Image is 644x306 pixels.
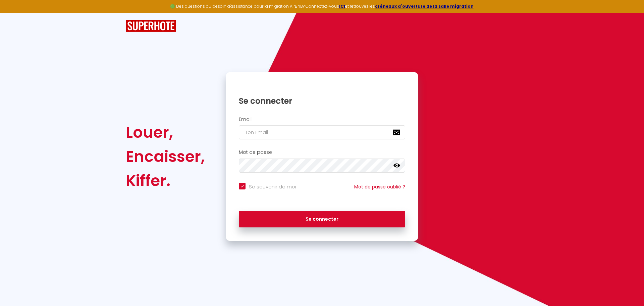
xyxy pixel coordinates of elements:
h2: Mot de passe [239,149,405,155]
div: Kiffer. [126,169,205,193]
div: Louer, [126,120,205,144]
button: Se connecter [239,211,405,228]
input: Ton Email [239,125,405,139]
h1: Se connecter [239,96,405,106]
h2: Email [239,117,405,122]
a: créneaux d'ouverture de la salle migration [375,3,474,9]
img: SuperHote logo [126,20,176,32]
div: Encaisser, [126,144,205,169]
a: ICI [339,3,345,9]
a: Mot de passe oublié ? [354,183,405,190]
